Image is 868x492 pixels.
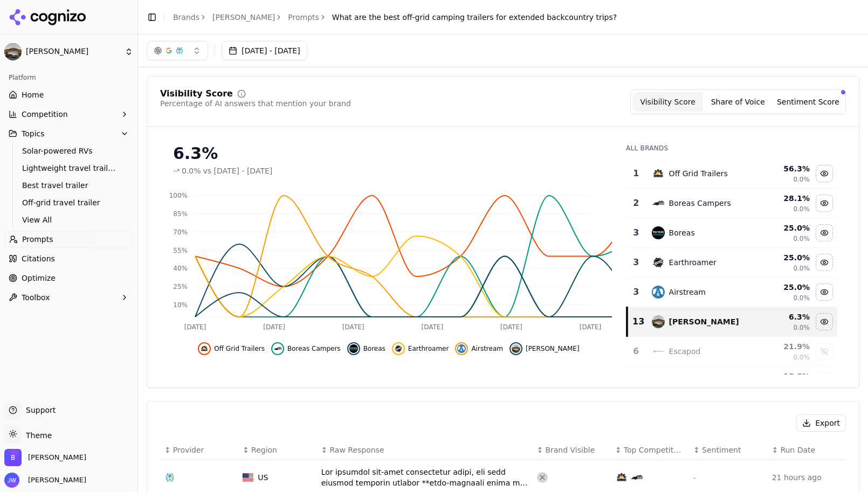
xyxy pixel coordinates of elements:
span: Off-grid travel trailer [22,197,116,208]
img: escapod [652,345,665,358]
a: Lightweight travel trailers [18,161,120,176]
span: Solar-powered RVs [22,145,116,156]
span: [PERSON_NAME] [526,344,580,353]
button: Hide boreas campers data [271,342,341,355]
tr: 3earthroamerEarthroamer25.0%0.0%Hide earthroamer data [627,248,837,278]
div: Percentage of AI answers that mention your brand [160,98,351,109]
img: Jonathan Wahl [4,473,19,488]
tspan: 70% [173,228,188,236]
tr: 13bowlus[PERSON_NAME]6.3%0.0%Hide bowlus data [627,307,837,337]
span: - [693,474,695,482]
div: 21.9 % [756,341,810,352]
div: 2 [631,197,641,210]
div: Platform [4,69,133,86]
a: Brands [173,13,199,22]
tspan: 100% [169,192,188,199]
img: Bowlus [4,43,22,60]
div: 25.0 % [756,282,810,293]
tr: 18.8%Show black series data [627,366,837,396]
span: Bowlus [28,453,86,462]
div: ↕Run Date [772,445,842,455]
span: Optimize [22,273,56,283]
button: Export [796,414,846,432]
span: View All [22,214,116,225]
a: Prompts [288,12,319,23]
span: 0.0% [793,353,810,362]
span: US [258,472,268,483]
img: boreas [652,226,665,239]
button: Open user button [4,473,86,488]
span: Lightweight travel trailers [22,163,116,174]
span: Toolbox [22,292,50,303]
tspan: 40% [173,265,188,272]
div: ↕Region [243,445,312,455]
tspan: [DATE] [263,323,285,331]
span: Boreas [363,344,385,353]
span: 0.0% [793,294,810,302]
a: Solar-powered RVs [18,143,120,158]
div: 1 [631,167,641,180]
span: 0.0% [793,205,810,213]
tspan: [DATE] [342,323,364,331]
span: Earthroamer [408,344,449,353]
span: Competition [22,109,68,120]
div: ↕Raw Response [321,445,528,455]
span: What are the best off-grid camping trailers for extended backcountry trips? [332,12,617,23]
button: Hide boreas campers data [816,195,833,212]
tspan: [DATE] [580,323,602,331]
div: ↕Provider [164,445,234,455]
a: Optimize [4,269,133,287]
button: Hide airstream data [455,342,503,355]
button: Toolbox [4,289,133,306]
button: Sentiment Score [773,92,843,112]
a: Home [4,86,133,103]
tspan: 25% [173,283,188,290]
div: 3 [631,256,641,269]
th: Top Competitors [611,440,689,460]
span: 0.0% [793,234,810,243]
button: Visibility Score [633,92,703,112]
div: Visibility Score [160,89,233,98]
div: Escapod [669,346,701,357]
button: Hide off grid trailers data [816,165,833,182]
span: Brand Visible [545,445,595,455]
div: 25.0 % [756,223,810,233]
div: 13 [632,315,641,328]
button: Hide boreas data [816,224,833,241]
tr: 2boreas campersBoreas Campers28.1%0.0%Hide boreas campers data [627,189,837,218]
img: boreas campers [273,344,282,353]
span: Home [22,89,44,100]
img: earthroamer [652,256,665,269]
span: Citations [22,253,55,264]
button: [DATE] - [DATE] [222,41,307,60]
img: Bowlus [4,449,22,466]
button: Show black series data [816,372,833,390]
img: US [243,473,253,482]
iframe: Intercom live chat [831,439,857,465]
div: 21 hours ago [772,472,842,483]
a: Citations [4,250,133,267]
tspan: 10% [173,301,188,309]
button: Competition [4,106,133,123]
tspan: [DATE] [184,323,206,331]
div: 18.8 % [756,371,810,382]
a: Best travel trailer [18,178,120,193]
img: boreas campers [652,197,665,210]
div: 28.1 % [756,193,810,204]
tr: 3boreasBoreas25.0%0.0%Hide boreas data [627,218,837,248]
img: bowlus [652,315,665,328]
span: Sentiment [702,445,741,455]
div: ↕Brand Visible [537,445,607,455]
div: Boreas [669,227,695,238]
th: Run Date [768,440,846,460]
span: vs [DATE] - [DATE] [203,165,273,176]
span: Region [251,445,277,455]
span: Topics [22,128,45,139]
tspan: 55% [173,247,188,254]
img: off grid trailers [200,344,209,353]
div: 6.3% [173,144,604,163]
img: airstream [457,344,466,353]
th: Region [238,440,316,460]
span: Best travel trailer [22,180,116,191]
span: Support [22,405,56,415]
